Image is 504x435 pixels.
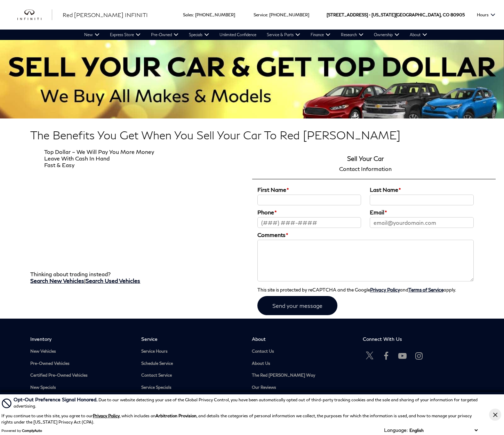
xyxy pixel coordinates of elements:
[79,30,105,40] a: New
[22,428,42,433] a: ComplyAuto
[379,349,393,363] a: Open Facebook in a new window
[257,155,474,162] h3: Sell Your Car
[363,336,463,342] span: Connect With Us
[105,30,146,40] a: Express Store
[336,30,369,40] a: Research
[252,361,352,366] a: About Us
[384,428,408,433] div: Language:
[30,336,131,342] span: Inventory
[141,373,242,378] a: Contact Service
[44,162,247,168] li: Fast & Easy
[252,385,352,390] a: Our Reviews
[14,396,98,402] span: Opt-Out Preference Signal Honored .
[327,12,465,17] a: [STREET_ADDRESS] • [US_STATE][GEOGRAPHIC_DATA], CO 80905
[370,209,387,215] label: Email
[267,12,268,17] span: :
[44,155,247,162] li: Leave With Cash In Hand
[412,349,426,363] a: Open Instagram in a new window
[17,9,52,20] img: INFINITI
[86,277,140,284] a: Search Used Vehicles
[408,287,443,293] a: Terms of Service
[254,12,267,17] span: Service
[30,349,131,354] a: New Vehicles
[44,148,247,155] li: Top Dollar – We Will Pay You More Money
[395,349,409,363] a: Open Youtube-play in a new window
[141,336,242,342] span: Service
[370,217,474,228] input: email@yourdomain.com
[30,361,131,366] a: Pre-Owned Vehicles
[262,30,305,40] a: Service & Parts
[183,12,193,17] span: Sales
[1,413,472,425] p: If you continue to use this site, you agree to our , which includes an , and details the categori...
[30,373,131,378] a: Certified Pre-Owned Vehicles
[214,30,262,40] a: Unlimited Confidence
[269,12,309,17] a: [PHONE_NUMBER]
[30,129,473,141] h2: The Benefits You Get When You Sell Your Car To Red [PERSON_NAME]
[405,30,432,40] a: About
[257,296,337,315] input: Send your message
[252,336,352,342] span: About
[369,30,405,40] a: Ownership
[141,385,242,390] a: Service Specials
[257,231,288,238] label: Comments
[257,209,277,215] label: Phone
[363,349,377,363] a: Open Twitter in a new window
[141,361,242,366] a: Schedule Service
[193,12,194,17] span: :
[184,30,214,40] a: Specials
[1,428,42,433] div: Powered by
[30,385,131,390] a: New Specials
[146,30,184,40] a: Pre-Owned
[141,349,242,354] a: Service Hours
[93,413,120,418] a: Privacy Policy
[252,165,479,186] div: Contact Information
[14,396,479,409] div: Due to our website detecting your use of the Global Privacy Control, you have been automatically ...
[370,287,400,293] a: Privacy Policy
[489,409,501,421] button: Close Button
[17,9,52,20] a: infiniti
[257,217,361,228] input: (###) ###-####
[30,271,247,284] p: Thinking about trading instead? |
[63,11,148,19] a: Red [PERSON_NAME] INFINITI
[79,30,432,40] nav: Main Navigation
[63,11,148,18] span: Red [PERSON_NAME] INFINITI
[257,287,456,293] small: This site is protected by reCAPTCHA and the Google and apply.
[30,277,84,284] a: Search New Vehicles
[252,349,352,354] a: Contact Us
[370,186,401,193] label: Last Name
[195,12,235,17] a: [PHONE_NUMBER]
[305,30,336,40] a: Finance
[155,413,197,418] strong: Arbitration Provision
[257,186,289,193] label: First Name
[408,427,479,434] select: Language Select
[252,373,352,378] a: The Red [PERSON_NAME] Way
